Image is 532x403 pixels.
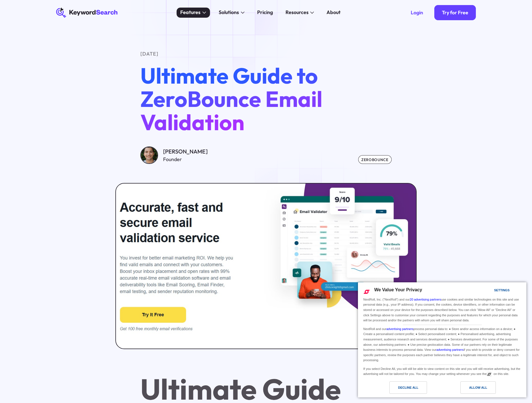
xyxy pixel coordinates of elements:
a: Settings [484,286,498,296]
a: Decline All [361,381,442,397]
span: We Value Your Privacy [374,287,422,292]
a: Login [403,5,431,20]
a: advertising partners [386,327,414,331]
div: About [326,9,341,16]
div: If you select Decline All, you will still be able to view content on this site and you will still... [362,365,522,377]
div: Decline All [398,384,418,391]
div: Resources [286,9,309,16]
div: Login [411,10,423,16]
a: Pricing [253,8,277,18]
a: advertising partners [436,348,463,351]
div: zerobounce [358,155,392,164]
a: 20 advertising partners [410,298,441,301]
div: Pricing [257,9,273,16]
div: [PERSON_NAME] [163,147,208,156]
div: Allow All [469,384,487,391]
div: Founder [163,156,208,163]
div: Features [180,9,200,16]
div: Settings [494,287,510,293]
a: Allow All [442,381,523,397]
div: Try for Free [442,10,468,16]
div: NextRoll and our process personal data to: ● Store and/or access information on a device; ● Creat... [362,325,522,363]
div: NextRoll, Inc. ("NextRoll") and our use cookies and similar technologies on this site and use per... [362,296,522,324]
div: Solutions [219,9,239,16]
a: Try for Free [434,5,476,20]
a: About [323,8,344,18]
